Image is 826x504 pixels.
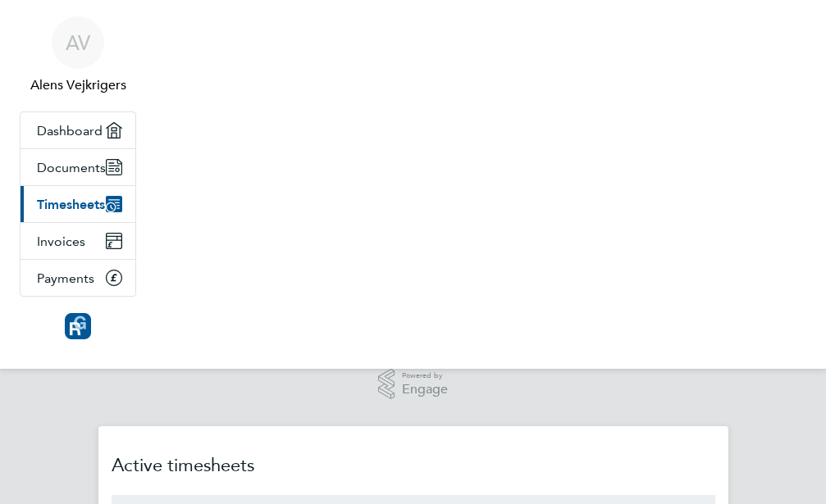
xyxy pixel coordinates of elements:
[21,223,135,259] a: Invoices
[21,112,135,148] a: Dashboard
[20,75,136,95] span: Alens Vejkrigers
[20,16,136,95] a: AVAlens Vejkrigers
[21,186,135,222] a: Timesheets
[37,197,105,212] span: Timesheets
[112,452,715,495] h2: Active timesheets
[378,369,448,400] a: Powered byEngage
[37,234,85,249] span: Invoices
[37,160,106,175] span: Documents
[20,313,136,339] a: Go to home page
[66,32,90,53] span: AV
[37,270,94,286] span: Payments
[21,260,135,296] a: Payments
[37,123,103,138] span: Dashboard
[65,313,91,339] img: resourcinggroup-logo-retina.png
[402,369,448,383] span: Powered by
[402,383,448,397] span: Engage
[21,149,135,185] a: Documents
